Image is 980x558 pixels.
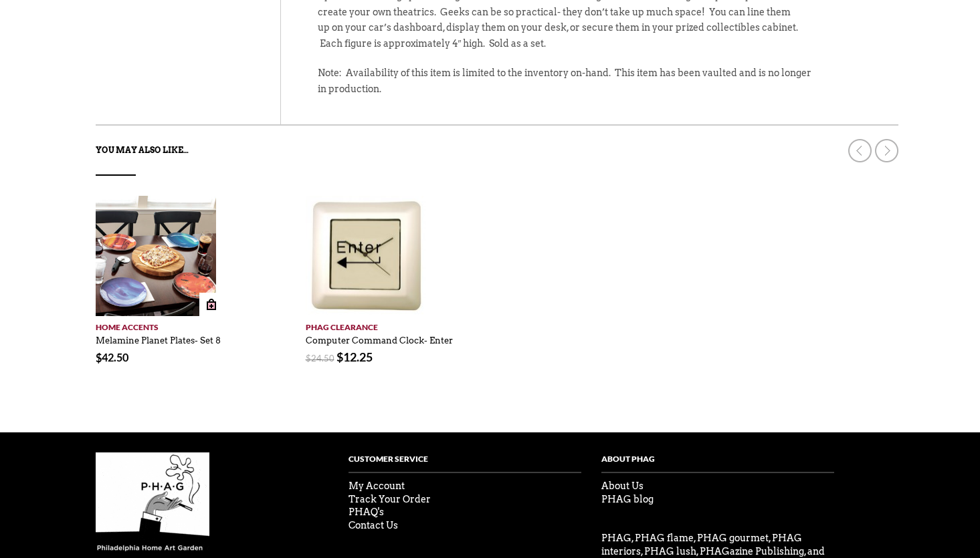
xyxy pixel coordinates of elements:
bdi: 12.25 [336,350,373,364]
a: My Account [349,480,405,491]
a: Melamine Planet Plates- Set 8 [96,329,221,346]
span: $ [306,353,311,364]
span: $ [96,351,102,364]
a: Contact Us [349,520,398,531]
h4: Customer Service [349,452,581,474]
a: Home Accents [96,316,268,333]
a: Computer Command Clock- Enter [306,329,453,346]
p: Note: Availability of this item is limited to the inventory on-hand. This item has been vaulted a... [318,65,813,111]
a: PHAQ's [349,507,384,517]
a: PHAG Clearance [306,316,478,333]
a: Add to cart: “Melamine Planet Plates- Set 8” [199,293,223,316]
a: Track Your Order [349,494,431,505]
a: PHAG blog [601,494,654,505]
span: $ [336,350,343,364]
img: phag-logo-compressor.gif [96,452,209,553]
a: About Us [601,480,644,491]
bdi: 24.50 [306,353,334,364]
h4: About PHag [601,452,834,474]
strong: You may also like… [96,145,189,155]
bdi: 42.50 [96,351,128,364]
